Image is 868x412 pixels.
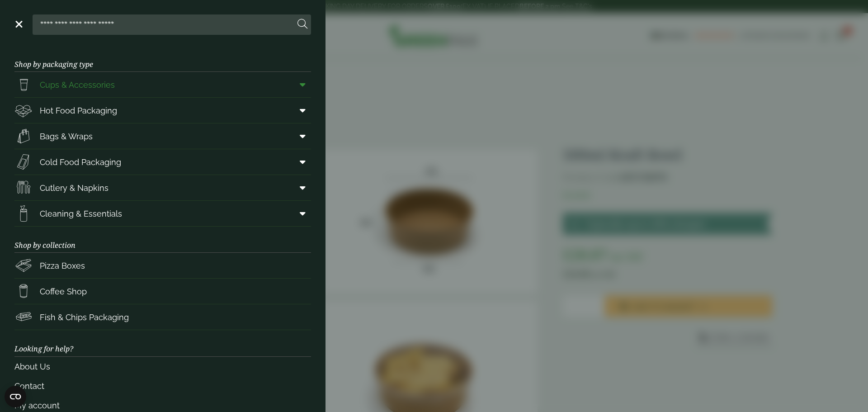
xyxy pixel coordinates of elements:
img: Pizza_boxes.svg [14,256,33,275]
img: open-wipe.svg [14,204,33,223]
a: Bags & Wraps [14,123,311,149]
span: Cold Food Packaging [40,156,121,168]
img: Sandwich_box.svg [14,153,33,171]
a: Contact [14,376,311,396]
a: Pizza Boxes [14,253,311,278]
a: Cutlery & Napkins [14,175,311,200]
a: Cleaning & Essentials [14,201,311,226]
a: Cold Food Packaging [14,149,311,175]
img: HotDrink_paperCup.svg [14,282,33,300]
a: Coffee Shop [14,279,311,304]
span: Cups & Accessories [40,79,115,91]
span: Coffee Shop [40,285,87,298]
span: Cleaning & Essentials [40,208,122,220]
span: Hot Food Packaging [40,104,117,117]
a: Fish & Chips Packaging [14,304,311,330]
h3: Shop by packaging type [14,46,311,72]
img: PintNhalf_cup.svg [14,76,33,94]
h3: Shop by collection [14,227,311,253]
img: Cutlery.svg [14,179,33,197]
img: Deli_box.svg [14,101,33,119]
span: Bags & Wraps [40,130,93,142]
button: Open CMP widget [5,386,26,407]
img: Paper_carriers.svg [14,127,33,145]
span: Fish & Chips Packaging [40,311,129,323]
span: Cutlery & Napkins [40,182,108,194]
span: Pizza Boxes [40,260,85,272]
a: About Us [14,357,311,376]
img: FishNchip_box.svg [14,308,33,326]
h3: Looking for help? [14,330,311,356]
a: Cups & Accessories [14,72,311,97]
a: Hot Food Packaging [14,98,311,123]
